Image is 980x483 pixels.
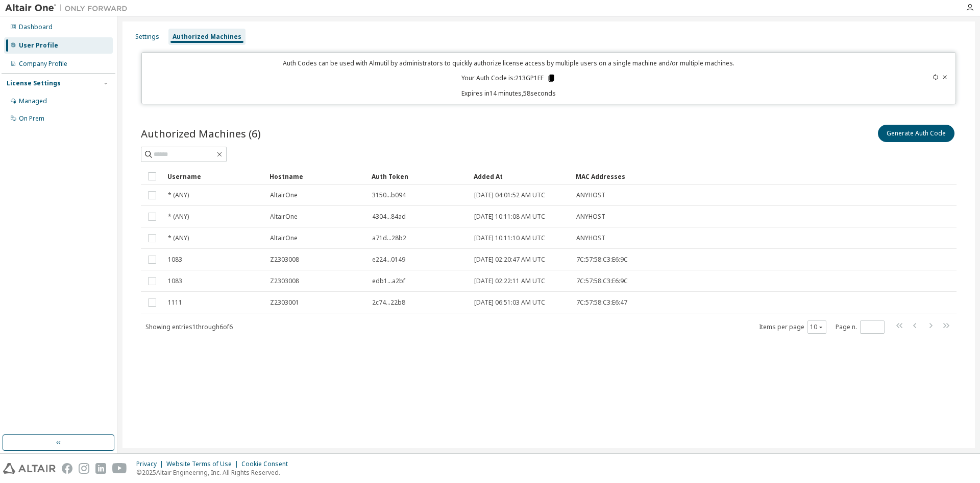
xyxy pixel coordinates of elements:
span: 7C:57:58:C3:E6:9C [576,277,628,285]
img: youtube.svg [112,463,127,474]
span: * (ANY) [168,191,189,199]
span: * (ANY) [168,213,189,221]
span: * (ANY) [168,234,189,242]
div: Hostname [269,168,363,185]
span: AltairOne [270,213,298,221]
span: ANYHOST [576,234,605,242]
p: Your Auth Code is: 213GP1EF [461,74,556,83]
span: 4304...84ad [372,213,406,221]
div: Managed [19,97,47,105]
div: Auth Token [372,168,465,185]
button: Generate Auth Code [878,125,954,142]
span: edb1...a2bf [372,277,405,285]
p: Auth Codes can be used with Almutil by administrators to quickly authorize license access by mult... [148,59,870,67]
span: Z2303008 [270,256,299,264]
div: On Prem [19,114,44,123]
img: altair_logo.svg [3,463,56,474]
div: Username [167,168,261,185]
div: Added At [474,168,568,185]
span: AltairOne [270,234,298,242]
div: Company Profile [19,60,67,68]
img: Altair One [5,3,133,13]
span: [DATE] 10:11:08 AM UTC [474,213,545,221]
div: License Settings [7,79,61,87]
div: Cookie Consent [241,460,294,468]
span: e224...0149 [372,256,405,264]
span: AltairOne [270,191,298,199]
div: MAC Addresses [576,168,849,185]
span: 1111 [168,298,182,307]
button: 10 [810,323,824,331]
span: Authorized Machines (6) [141,126,261,141]
div: Privacy [136,460,166,468]
div: Website Terms of Use [166,460,241,468]
span: a71d...28b2 [372,234,406,242]
span: [DATE] 06:51:03 AM UTC [474,298,545,307]
span: ANYHOST [576,191,605,199]
span: [DATE] 04:01:52 AM UTC [474,191,545,199]
span: 3150...b094 [372,191,406,199]
p: Expires in 14 minutes, 58 seconds [148,89,870,98]
span: [DATE] 10:11:10 AM UTC [474,234,545,242]
div: Authorized Machines [173,33,241,41]
span: 7C:57:58:C3:E6:47 [576,298,627,307]
span: 7C:57:58:C3:E6:9C [576,256,628,264]
div: Settings [135,33,159,41]
div: Dashboard [19,23,53,31]
span: Items per page [759,320,826,334]
span: ANYHOST [576,213,605,221]
span: [DATE] 02:20:47 AM UTC [474,256,545,264]
span: Page n. [836,320,885,334]
span: Showing entries 1 through 6 of 6 [145,323,233,331]
span: [DATE] 02:22:11 AM UTC [474,277,545,285]
span: 1083 [168,256,182,264]
span: Z2303001 [270,298,299,307]
img: instagram.svg [79,463,89,474]
img: linkedin.svg [95,463,106,474]
span: 1083 [168,277,182,285]
img: facebook.svg [62,463,72,474]
span: 2c74...22b8 [372,298,405,307]
p: © 2025 Altair Engineering, Inc. All Rights Reserved. [136,468,294,477]
div: User Profile [19,41,58,50]
span: Z2303008 [270,277,299,285]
